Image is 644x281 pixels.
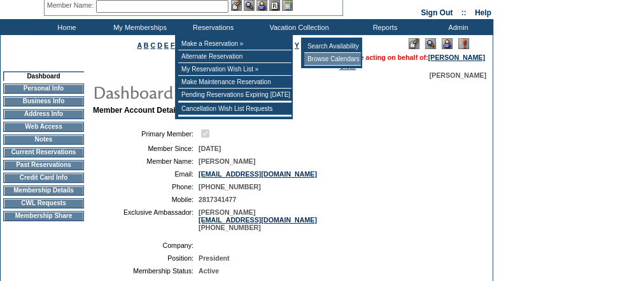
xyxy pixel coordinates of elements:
td: CWL Requests [3,198,84,208]
td: Current Reservations [3,147,84,157]
a: [EMAIL_ADDRESS][DOMAIN_NAME] [199,170,317,178]
td: Company: [98,241,193,249]
td: Membership Share [3,211,84,221]
span: [DATE] [199,145,221,152]
img: Log Concern/Member Elevation [458,38,469,49]
td: Web Access [3,122,84,132]
td: Notes [3,134,84,145]
span: 2817341477 [199,196,236,203]
td: Mobile: [98,196,193,203]
td: Personal Info [3,83,84,94]
td: Pending Reservations Expiring [DATE] [178,89,291,101]
td: Member Since: [98,145,193,152]
a: C [150,41,155,49]
a: F [171,41,175,49]
td: Alternate Reservation [178,50,291,63]
span: President [199,254,230,262]
td: Email: [98,170,193,178]
img: Edit Mode [409,38,419,49]
td: Search Availability [304,40,361,53]
td: Exclusive Ambassador: [98,208,193,231]
td: Make a Reservation » [178,38,291,50]
span: Active [199,267,219,275]
td: Make Maintenance Reservation [178,76,291,89]
img: pgTtlDashboard.gif [92,79,347,104]
td: Credit Card Info [3,173,84,183]
td: Admin [420,19,493,35]
td: My Memberships [102,19,175,35]
td: Business Info [3,96,84,106]
td: Home [29,19,102,35]
b: Member Account Details [93,106,182,115]
a: D [157,41,162,49]
img: Impersonate [442,38,452,49]
td: Reports [347,19,420,35]
td: Vacation Collection [248,19,347,35]
td: Cancellation Wish List Requests [178,103,291,115]
img: View Mode [425,38,436,49]
a: Help [475,8,491,17]
a: Sign Out [421,8,452,17]
a: Y [295,41,299,49]
td: Membership Status: [98,267,193,275]
td: Phone: [98,183,193,191]
td: Reservations [175,19,248,35]
span: [PHONE_NUMBER] [199,183,261,191]
td: Member Name: [98,157,193,165]
a: E [164,41,169,49]
span: [PERSON_NAME] [199,157,255,165]
span: [PERSON_NAME] [430,71,486,79]
td: Membership Details [3,185,84,196]
a: B [144,41,149,49]
td: Primary Member: [98,127,193,140]
td: My Reservation Wish List » [178,63,291,76]
a: [PERSON_NAME] [428,54,485,61]
td: Past Reservations [3,160,84,170]
td: Address Info [3,109,84,119]
span: [PERSON_NAME] [PHONE_NUMBER] [199,208,317,231]
a: A [137,41,142,49]
td: Position: [98,254,193,262]
a: [EMAIL_ADDRESS][DOMAIN_NAME] [199,216,317,224]
span: You are acting on behalf of: [339,54,485,61]
td: Dashboard [3,71,84,81]
td: Browse Calendars [304,53,361,66]
span: :: [461,8,466,17]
